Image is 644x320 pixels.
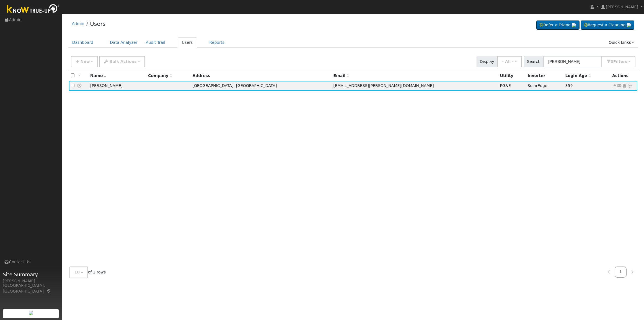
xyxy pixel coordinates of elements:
[29,311,33,315] img: retrieve
[4,3,62,16] img: Know True-Up
[88,81,146,91] td: [PERSON_NAME]
[99,56,145,67] button: Bulk Actions
[612,73,635,79] div: Actions
[477,56,497,67] span: Display
[613,59,627,64] span: Filter
[71,56,98,67] button: New
[3,278,59,284] div: [PERSON_NAME]
[581,21,634,30] a: Request a Cleaning
[565,83,573,88] span: 08/25/2024 2:13:09 PM
[46,289,51,293] a: Map
[90,73,107,78] span: Name
[74,270,80,274] span: 10
[606,5,638,9] span: [PERSON_NAME]
[69,267,88,278] button: 10
[625,59,627,64] span: s
[627,23,631,27] img: retrieve
[527,83,547,88] span: SolarEdge
[205,37,229,48] a: Reports
[178,37,197,48] a: Users
[80,59,90,64] span: New
[190,81,331,91] td: [GEOGRAPHIC_DATA], [GEOGRAPHIC_DATA]
[90,21,105,27] a: Users
[615,267,627,277] a: 1
[565,73,591,78] span: Days since last login
[543,56,602,67] input: Search
[3,283,59,294] div: [GEOGRAPHIC_DATA], [GEOGRAPHIC_DATA]
[617,83,622,89] a: a-karen@att.net
[500,73,524,79] div: Utility
[604,37,638,48] a: Quick Links
[612,83,617,88] a: Show Graph
[142,37,169,48] a: Audit Trail
[500,83,511,88] span: PG&E
[527,73,561,79] div: Inverter
[333,73,349,78] span: Email
[627,83,632,89] a: Other actions
[572,23,576,27] img: retrieve
[524,56,544,67] span: Search
[3,271,59,278] span: Site Summary
[109,59,137,64] span: Bulk Actions
[602,56,635,67] button: 0Filters
[69,267,106,278] span: of 1 rows
[333,83,434,88] span: [EMAIL_ADDRESS][PERSON_NAME][DOMAIN_NAME]
[72,21,84,26] a: Admin
[148,73,172,78] span: Company name
[536,21,580,30] a: Refer a Friend
[68,37,98,48] a: Dashboard
[192,73,329,79] div: Address
[497,56,522,67] button: - All -
[106,37,142,48] a: Data Analyzer
[622,83,627,88] a: Login As
[77,83,82,88] a: Edit User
